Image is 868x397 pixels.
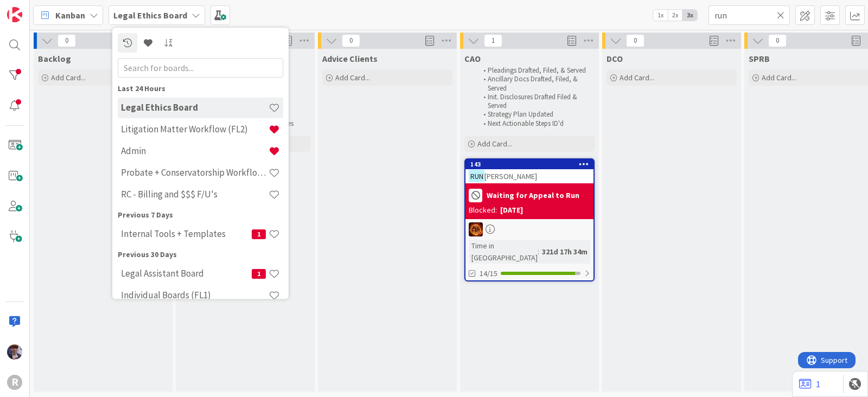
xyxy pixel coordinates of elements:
input: Quick Filter... [709,5,790,25]
span: Add Card... [335,73,370,82]
div: TR [465,222,593,236]
span: Add Card... [620,73,654,82]
span: 1 [252,269,266,279]
span: Advice Clients [322,53,378,64]
h4: RC - Billing and $$$ F/U's [121,189,269,200]
div: 143 [465,159,593,169]
li: Strategy Plan Updated [477,110,593,119]
span: Add Card... [762,73,796,82]
span: Add Card... [51,73,86,82]
div: Previous 7 Days [118,209,283,221]
div: Last 24 Hours [118,83,283,94]
div: Blocked: [469,204,497,216]
h4: Litigation Matter Workflow (FL2) [121,124,269,135]
span: 2x [668,10,682,21]
input: Search for boards... [118,58,283,78]
li: Next Actionable Steps ID'd [477,119,593,128]
li: Init. Disclosures Drafted Filed & Served [477,93,593,111]
span: 1x [653,10,668,21]
b: Waiting for Appeal to Run [487,191,579,199]
span: 3x [682,10,697,21]
span: 14/15 [480,268,497,279]
b: Legal Ethics Board [113,10,187,21]
span: 0 [58,34,76,47]
span: Add Card... [477,139,512,149]
span: 1 [252,229,266,239]
a: 1 [799,377,820,390]
span: SPRB [749,53,770,64]
h4: Internal Tools + Templates [121,229,252,240]
li: Pleadings Drafted, Filed, & Served [477,66,593,75]
div: R [7,375,22,390]
h4: Legal Assistant Board [121,268,252,279]
span: 1 [484,34,502,47]
div: [DATE] [500,204,523,216]
span: 0 [626,34,644,47]
mark: RUN [469,170,484,182]
img: TR [469,222,483,236]
span: Kanban [55,9,85,22]
span: CAO [464,53,481,64]
div: 143RUN[PERSON_NAME] [465,159,593,183]
div: 321d 17h 34m [539,246,590,258]
h4: Legal Ethics Board [121,103,269,113]
div: 143 [470,161,593,168]
span: DCO [607,53,623,64]
span: : [538,246,539,258]
span: [PERSON_NAME] [484,171,537,181]
div: Previous 30 Days [118,249,283,260]
img: ML [7,344,22,360]
h4: Probate + Conservatorship Workflow (FL2) [121,168,269,178]
img: Visit kanbanzone.com [7,7,22,22]
h4: Admin [121,146,269,157]
li: Ancillary Docs Drafted, Filed, & Served [477,75,593,93]
span: 0 [768,34,787,47]
h4: Individual Boards (FL1) [121,290,269,301]
div: Time in [GEOGRAPHIC_DATA] [469,240,538,264]
span: Support [23,2,49,15]
span: Backlog [38,53,71,64]
span: 0 [342,34,360,47]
